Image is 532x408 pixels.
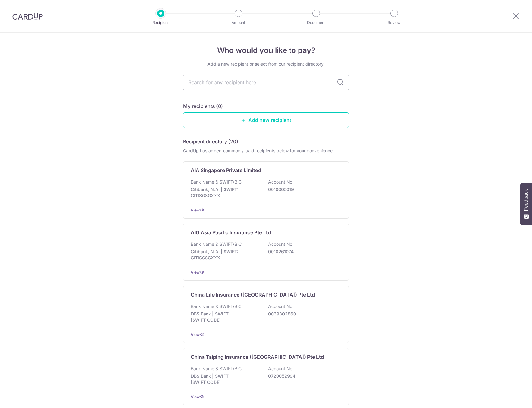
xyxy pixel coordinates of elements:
[293,20,339,26] p: Document
[268,186,338,193] p: 0010005019
[191,229,271,236] p: AIG Asia Pacific Insurance Pte Ltd
[191,241,243,247] p: Bank Name & SWIFT/BIC:
[268,373,338,379] p: 0720052994
[523,189,529,211] span: Feedback
[191,186,260,199] p: Citibank, N.A. | SWIFT: CITISGSGXXX
[191,311,260,323] p: DBS Bank | SWIFT: [SWIFT_CODE]
[183,61,349,67] div: Add a new recipient or select from our recipient directory.
[12,12,43,20] img: CardUp
[183,112,349,128] a: Add new recipient
[268,303,294,310] p: Account No:
[216,20,261,26] p: Amount
[138,20,184,26] p: Recipient
[191,167,261,174] p: AIA Singapore Private Limited
[191,179,243,185] p: Bank Name & SWIFT/BIC:
[183,102,223,110] h5: My recipients (0)
[268,179,294,185] p: Account No:
[191,366,243,372] p: Bank Name & SWIFT/BIC:
[520,183,532,225] button: Feedback - Show survey
[191,208,200,212] a: View
[191,394,200,399] a: View
[191,332,200,337] a: View
[183,138,238,145] h5: Recipient directory (20)
[268,249,338,255] p: 0010261074
[183,75,349,90] input: Search for any recipient here
[191,291,315,298] p: China Life Insurance ([GEOGRAPHIC_DATA]) Pte Ltd
[371,20,417,26] p: Review
[268,241,294,247] p: Account No:
[191,353,324,361] p: China Taiping Insurance ([GEOGRAPHIC_DATA]) Pte Ltd
[268,366,294,372] p: Account No:
[191,270,200,275] a: View
[268,311,338,317] p: 0039302860
[183,148,349,154] div: CardUp has added commonly-paid recipients below for your convenience.
[191,373,260,385] p: DBS Bank | SWIFT: [SWIFT_CODE]
[191,249,260,261] p: Citibank, N.A. | SWIFT: CITISGSGXXX
[191,303,243,310] p: Bank Name & SWIFT/BIC:
[183,45,349,56] h4: Who would you like to pay?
